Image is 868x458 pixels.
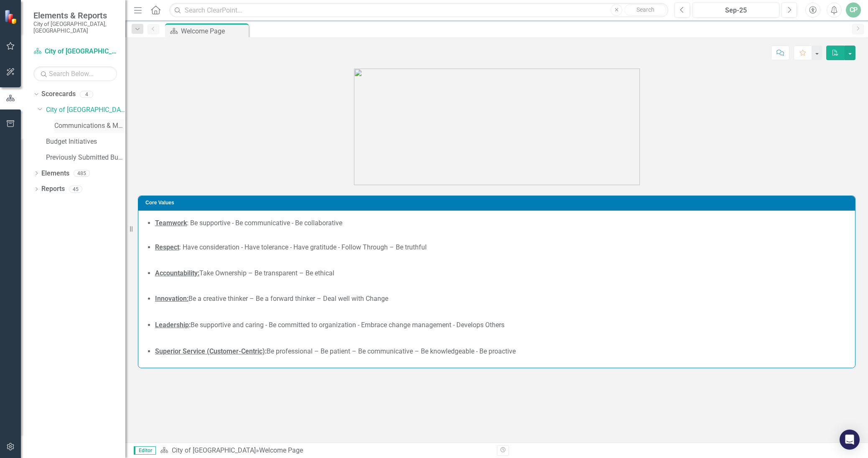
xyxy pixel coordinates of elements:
[46,153,125,163] a: Previously Submitted Budget Initiatives
[74,170,90,177] div: 485
[155,269,847,278] li: Take Ownership – Be transparent – Be ethical
[181,26,247,36] div: Welcome Page
[33,66,117,81] input: Search Below...
[155,243,179,251] strong: Respect
[54,121,125,131] a: Communications & Marketing
[265,347,267,355] strong: :
[155,321,189,329] u: Leadership
[155,269,199,277] strong: Accountability:
[46,105,125,115] a: City of [GEOGRAPHIC_DATA]
[169,3,668,18] input: Search ClearPoint...
[259,446,303,454] div: Welcome Page
[69,186,82,193] div: 45
[172,446,256,454] a: City of [GEOGRAPHIC_DATA]
[4,10,19,24] img: ClearPoint Strategy
[80,91,93,98] div: 4
[354,69,640,185] img: 636613840959600000.png
[636,6,654,13] span: Search
[692,3,779,18] button: Sep-25
[155,243,847,252] li: : Have consideration - Have tolerance - Have gratitude - Follow Through – Be truthful
[695,5,776,15] div: Sep-25
[41,169,69,178] a: Elements
[155,347,847,356] li: Be professional – Be patient – Be communicative – Be knowledgeable - Be proactive
[160,446,491,455] div: »
[155,294,847,304] li: Be a creative thinker – Be a forward thinker – Deal well with Change
[846,3,861,18] button: CP
[840,430,860,450] div: Open Intercom Messenger
[41,184,65,194] a: Reports
[155,295,188,303] strong: Innovation:
[134,446,156,455] span: Editor
[33,10,117,20] span: Elements & Reports
[189,321,191,329] strong: :
[155,347,265,355] u: Superior Service (Customer-Centric)
[155,219,847,228] li: : Be supportive - Be communicative - Be collaborative
[46,137,125,147] a: Budget Initiatives
[155,321,847,330] li: Be supportive and caring - Be committed to organization - Embrace change management - Develops Ot...
[155,219,187,227] u: Teamwork
[41,89,76,99] a: Scorecards
[33,20,117,34] small: City of [GEOGRAPHIC_DATA], [GEOGRAPHIC_DATA]
[145,200,851,206] h3: Core Values
[33,47,117,56] a: City of [GEOGRAPHIC_DATA]
[624,4,666,16] button: Search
